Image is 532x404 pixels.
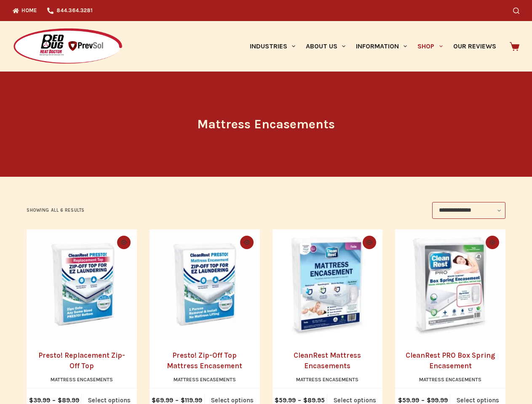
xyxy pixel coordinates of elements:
[513,8,519,14] button: Search
[244,21,501,72] nav: Primary
[300,21,350,72] a: About Us
[174,377,236,383] a: Mattress Encasements
[152,396,156,404] span: $
[240,236,254,249] button: Quick view toggle
[303,396,325,404] bdi: 89.95
[244,21,300,72] a: Industries
[152,396,173,404] bdi: 69.99
[51,377,113,383] a: Mattress Encasements
[395,229,505,340] a: CleanRest PRO Box Spring Encasement
[296,377,358,383] a: Mattress Encasements
[108,115,424,134] h1: Mattress Encasements
[486,236,499,249] button: Quick view toggle
[412,21,448,72] a: Shop
[398,396,402,404] span: $
[150,229,260,340] a: Presto! Zip-Off Top Mattress Encasement
[275,396,279,404] span: $
[398,396,419,404] bdi: 59.99
[432,202,505,219] select: Shop order
[38,351,125,370] a: Presto! Replacement Zip-Off Top
[448,21,501,72] a: Our Reviews
[27,229,137,340] a: Presto! Replacement Zip-Off Top
[427,396,431,404] span: $
[303,396,307,404] span: $
[427,396,448,404] bdi: 99.99
[117,236,131,249] button: Quick view toggle
[273,229,383,340] a: CleanRest Mattress Encasements
[181,396,185,404] span: $
[294,351,361,370] a: CleanRest Mattress Encasements
[275,396,296,404] bdi: 59.99
[29,396,33,404] span: $
[29,396,50,404] bdi: 39.99
[406,351,495,370] a: CleanRest PRO Box Spring Encasement
[363,236,376,249] button: Quick view toggle
[58,396,62,404] span: $
[181,396,202,404] bdi: 119.99
[13,28,123,65] img: Prevsol/Bed Bug Heat Doctor
[419,377,481,383] a: Mattress Encasements
[58,396,79,404] bdi: 89.99
[351,21,412,72] a: Information
[27,207,85,214] p: Showing all 6 results
[167,351,242,370] a: Presto! Zip-Off Top Mattress Encasement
